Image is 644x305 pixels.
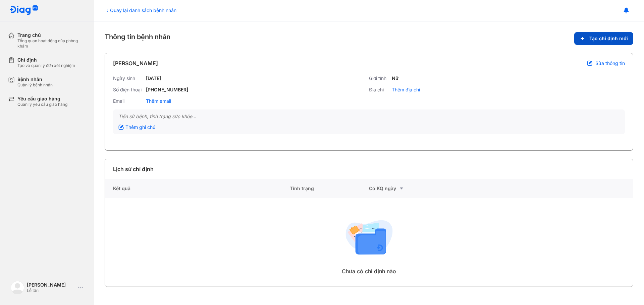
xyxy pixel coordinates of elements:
div: Email [113,98,143,104]
div: Lễ tân [27,288,75,293]
div: Địa chỉ [369,87,389,93]
div: Yêu cầu giao hàng [17,96,67,102]
div: Quản lý bệnh nhân [17,82,53,88]
div: Thông tin bệnh nhân [105,32,633,45]
div: Số điện thoại [113,87,143,93]
div: Tình trạng [290,179,369,198]
span: Sửa thông tin [595,60,625,66]
div: [PERSON_NAME] [27,282,75,288]
span: Tạo chỉ định mới [589,35,628,42]
div: Giới tính [369,75,389,81]
div: [PHONE_NUMBER] [146,87,188,93]
div: Tiền sử bệnh, tình trạng sức khỏe... [118,113,620,120]
button: Tạo chỉ định mới [574,32,633,45]
div: Tổng quan hoạt động của phòng khám [17,38,86,49]
img: logo [11,281,24,294]
div: Bệnh nhân [17,76,53,82]
div: Có KQ ngày [369,184,448,193]
div: Ngày sinh [113,75,143,81]
div: Tạo và quản lý đơn xét nghiệm [17,63,75,68]
div: Chỉ định [17,57,75,63]
div: Nữ [392,75,398,81]
div: Quay lại danh sách bệnh nhân [105,7,176,14]
div: Quản lý yêu cầu giao hàng [17,102,67,107]
div: Thêm ghi chú [118,124,155,130]
div: Thêm email [146,98,171,104]
div: [DATE] [146,75,161,81]
div: Chưa có chỉ định nào [342,267,396,275]
div: Kết quả [105,179,290,198]
img: logo [9,5,38,16]
div: Trang chủ [17,32,86,38]
div: Thêm địa chỉ [392,87,420,93]
div: [PERSON_NAME] [113,59,158,67]
div: Lịch sử chỉ định [113,165,154,173]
